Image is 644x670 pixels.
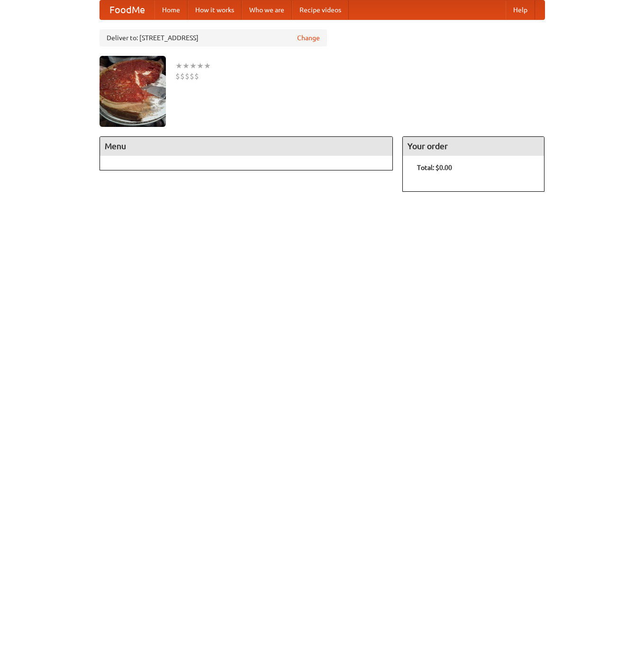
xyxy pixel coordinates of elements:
h4: Your order [403,137,544,156]
li: $ [175,71,180,81]
div: Deliver to: [STREET_ADDRESS] [100,29,327,46]
a: Recipe videos [292,0,349,19]
a: How it works [188,0,242,19]
a: Who we are [242,0,292,19]
li: ★ [175,61,182,71]
h4: Menu [100,137,393,156]
li: ★ [190,61,197,71]
img: angular.jpg [100,56,166,127]
li: $ [190,71,194,81]
li: $ [180,71,185,81]
b: Total: $0.00 [417,164,452,171]
li: ★ [197,61,204,71]
a: Help [506,0,535,19]
li: ★ [204,61,211,71]
li: $ [185,71,190,81]
a: FoodMe [100,0,154,19]
li: $ [194,71,199,81]
a: Home [154,0,188,19]
li: ★ [182,61,190,71]
a: Change [297,33,320,43]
